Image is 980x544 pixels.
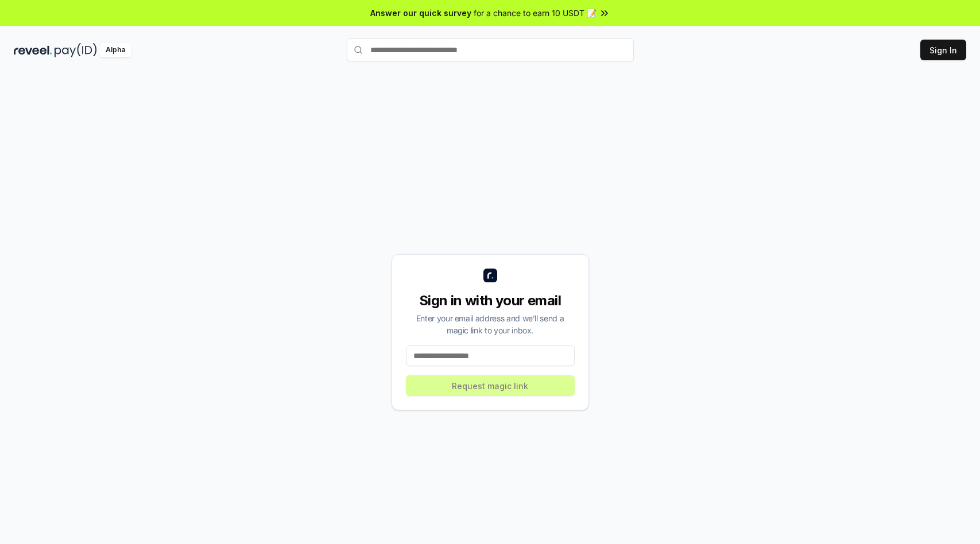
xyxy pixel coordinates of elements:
img: logo_small [483,269,497,282]
span: Answer our quick survey [370,7,471,19]
img: reveel_dark [14,43,52,57]
div: Enter your email address and we’ll send a magic link to your inbox. [406,312,575,336]
button: Sign In [920,40,966,60]
img: pay_id [55,43,97,57]
div: Alpha [99,43,131,57]
div: Sign in with your email [406,292,575,310]
span: for a chance to earn 10 USDT 📝 [474,7,596,19]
